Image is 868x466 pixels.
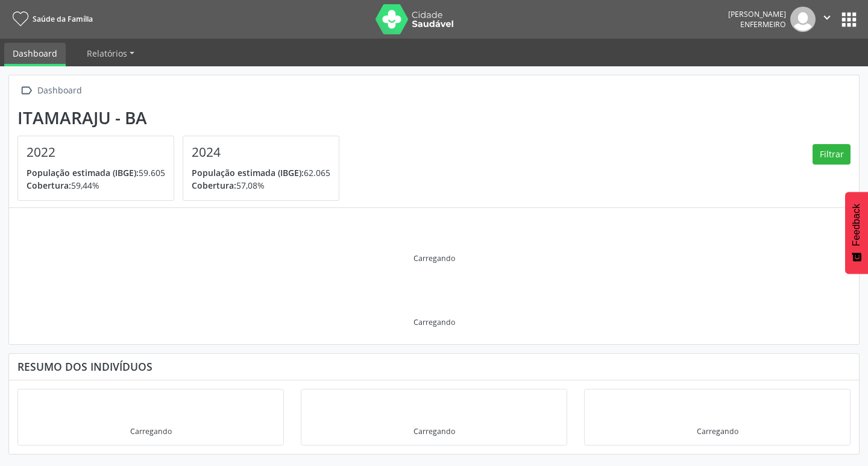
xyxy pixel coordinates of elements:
div: Carregando [414,253,455,263]
span: População estimada (IBGE): [192,167,304,178]
div: Carregando [130,426,172,436]
button:  [816,7,838,32]
button: apps [838,9,860,30]
div: Carregando [697,426,738,436]
span: Feedback [851,204,862,246]
h4: 2024 [192,145,330,160]
div: Carregando [414,426,455,436]
a: Relatórios [78,43,143,64]
span: Enfermeiro [740,19,786,30]
p: 59.605 [27,166,165,179]
div: Carregando [414,317,455,327]
span: Relatórios [87,48,127,59]
span: Saúde da Família [33,14,93,24]
i:  [17,82,35,99]
span: Cobertura: [192,180,236,191]
p: 59,44% [27,179,165,192]
div: Dashboard [35,82,84,99]
i:  [820,11,834,24]
button: Feedback - Mostrar pesquisa [845,192,868,274]
a: Dashboard [4,43,66,66]
p: 62.065 [192,166,330,179]
span: Cobertura: [27,180,71,191]
p: 57,08% [192,179,330,192]
span: População estimada (IBGE): [27,167,139,178]
img: img [790,7,816,32]
button: Filtrar [813,144,851,165]
a:  Dashboard [17,82,84,99]
div: [PERSON_NAME] [728,9,786,19]
h4: 2022 [27,145,165,160]
div: Resumo dos indivíduos [17,360,851,373]
div: Itamaraju - BA [17,108,348,128]
a: Saúde da Família [8,9,93,29]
